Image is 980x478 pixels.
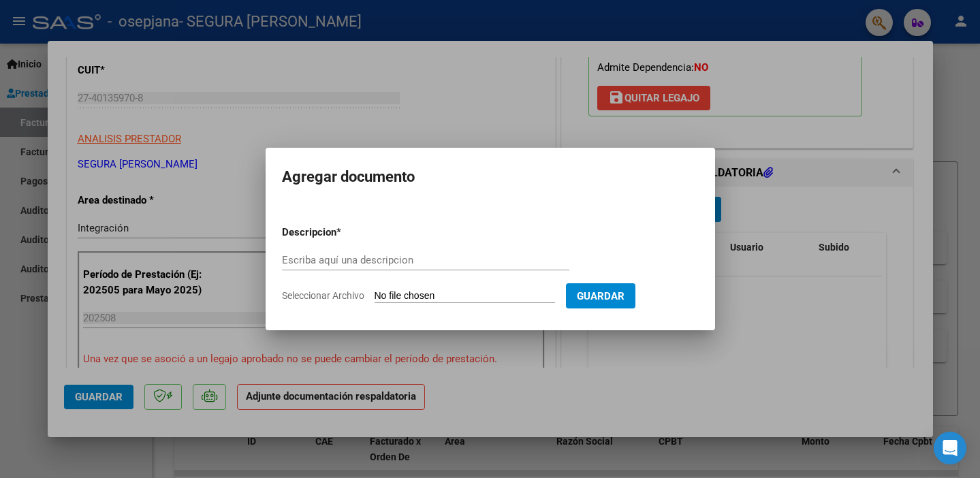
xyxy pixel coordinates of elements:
[282,290,364,301] span: Seleccionar Archivo
[566,283,635,308] button: Guardar
[282,164,699,190] h2: Agregar documento
[282,225,407,240] p: Descripcion
[934,432,966,464] div: Open Intercom Messenger
[577,290,625,302] span: Guardar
